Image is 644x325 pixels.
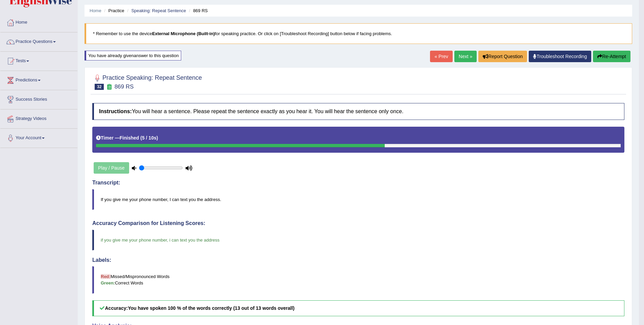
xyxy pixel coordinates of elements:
[0,129,77,146] a: Your Account
[101,280,115,285] b: Green:
[131,8,186,13] a: Speaking: Repeat Sentence
[105,84,113,90] small: Exam occurring question
[0,109,77,126] a: Strategy Videos
[142,135,157,141] b: 5 / 10s
[120,135,139,141] b: Finished
[92,300,624,316] h5: Accuracy:
[92,180,624,186] h4: Transcript:
[92,189,624,210] blockquote: If you give me your phone number, I can text you the address.
[152,31,215,36] b: External Microphone (Built-in)
[0,13,77,30] a: Home
[95,84,104,90] span: 32
[0,90,77,107] a: Success Stories
[0,71,77,88] a: Predictions
[99,108,132,114] b: Instructions:
[92,103,624,120] h4: You will hear a sentence. Please repeat the sentence exactly as you hear it. You will hear the se...
[115,83,134,90] small: 869 RS
[157,135,158,141] b: )
[85,51,181,60] div: You have already given answer to this question
[92,73,202,90] h2: Practice Speaking: Repeat Sentence
[140,135,142,141] b: (
[90,8,101,13] a: Home
[92,266,624,293] blockquote: Missed/Mispronounced Words Correct Words
[96,135,158,141] h5: Timer —
[169,237,219,243] span: i can text you the address
[0,32,77,49] a: Practice Questions
[101,274,111,279] b: Red:
[92,220,624,226] h4: Accuracy Comparison for Listening Scores:
[593,51,630,62] button: Re-Attempt
[529,51,591,62] a: Troubleshoot Recording
[167,237,168,243] span: ,
[128,305,294,311] b: You have spoken 100 % of the words correctly (13 out of 13 words overall)
[478,51,527,62] button: Report Question
[92,257,624,263] h4: Labels:
[187,7,208,14] li: 869 RS
[101,237,167,243] span: if you give me your phone number
[102,7,124,14] li: Practice
[430,51,452,62] a: « Prev
[0,52,77,69] a: Tests
[454,51,477,62] a: Next »
[85,23,632,44] blockquote: * Remember to use the device for speaking practice. Or click on [Troubleshoot Recording] button b...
